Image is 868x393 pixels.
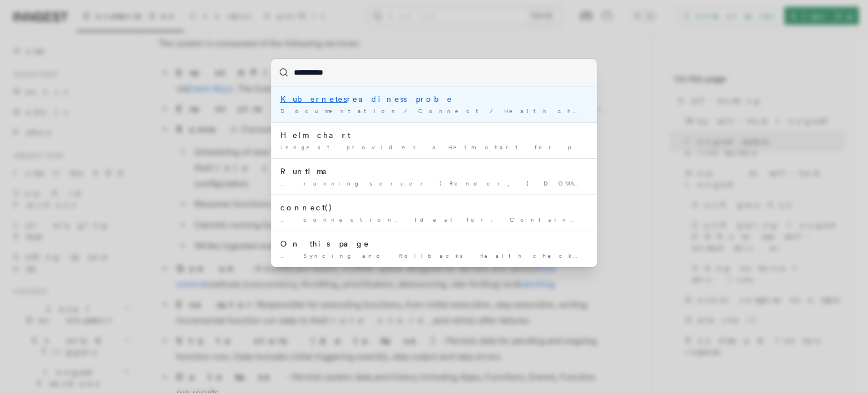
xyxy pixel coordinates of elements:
[280,215,588,224] div: … connection. Ideal for: Container runtimes ( , Docker, etc.) Latency sensitive …
[490,107,500,114] span: /
[418,107,485,114] span: Connect
[280,143,588,152] div: Inngest provides a Helm chart for production-ready deployments …
[280,129,588,141] div: Helm chart
[280,252,588,260] div: … Syncing and Rollbacks Health checks readiness probe Self hosted …
[280,238,588,249] div: On this page
[404,107,414,114] span: /
[280,202,588,213] div: connect()
[280,94,347,103] mark: Kubernetes
[504,107,607,114] span: Health checks
[280,166,588,177] div: Runtime
[280,107,400,114] span: Documentation
[280,93,588,105] div: readiness probe
[280,179,588,188] div: … running server (Render, [DOMAIN_NAME], , etc.). Serverless runtimes (AWS …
